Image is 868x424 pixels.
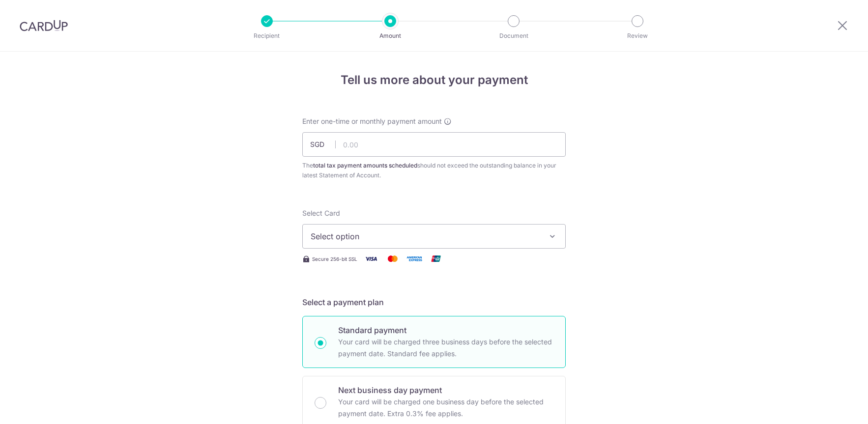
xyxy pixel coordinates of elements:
img: American Express [405,253,424,265]
span: Secure 256-bit SSL [312,255,357,263]
p: Recipient [231,31,303,41]
b: total tax payment amounts scheduled [313,162,417,169]
span: Select option [311,230,540,242]
p: Document [477,31,550,41]
p: Next business day payment [338,384,553,396]
p: Standard payment [338,324,553,336]
button: Select option [302,224,566,249]
h5: Select a payment plan [302,296,566,308]
span: SGD [310,140,336,149]
span: Enter one-time or monthly payment amount [302,116,442,126]
img: Mastercard [383,253,403,265]
img: CardUp [20,20,68,31]
div: The should not exceed the outstanding balance in your latest Statement of Account. [302,161,566,180]
img: Visa [361,253,381,265]
p: Your card will be charged one business day before the selected payment date. Extra 0.3% fee applies. [338,396,553,420]
p: Amount [354,31,427,41]
input: 0.00 [302,132,566,157]
iframe: Opens a widget where you can find more information [805,395,858,419]
p: Your card will be charged three business days before the selected payment date. Standard fee appl... [338,336,553,360]
img: Union Pay [426,253,446,265]
span: translation missing: en.payables.payment_networks.credit_card.summary.labels.select_card [302,209,340,217]
p: Review [601,31,674,41]
h4: Tell us more about your payment [302,71,566,89]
